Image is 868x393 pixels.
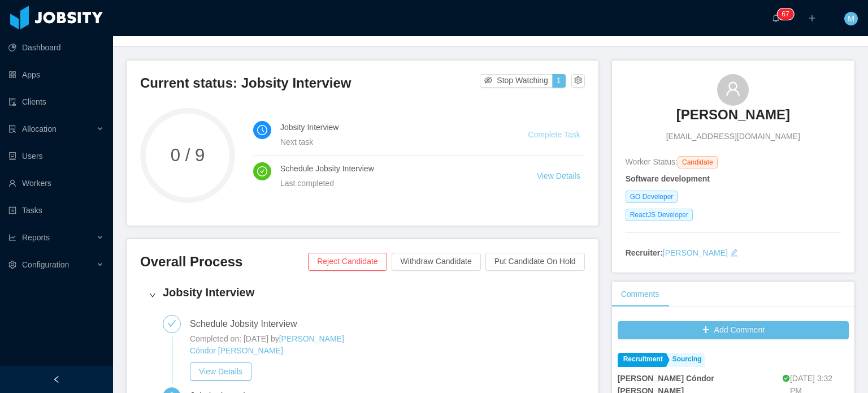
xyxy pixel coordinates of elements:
strong: Recruiter: [626,248,663,257]
button: icon: eye-invisibleStop Watching [480,74,553,88]
span: Configuration [22,260,69,269]
a: icon: profileTasks [8,199,104,222]
a: Sourcing [667,353,705,367]
a: [PERSON_NAME] [663,248,728,257]
span: Candidate [678,156,718,169]
span: Allocation [22,124,57,133]
div: Schedule Jobsity Interview [190,315,306,333]
h4: Jobsity Interview [163,284,576,300]
i: icon: user [725,81,741,97]
strong: Software development [626,174,710,183]
button: icon: setting [571,74,585,88]
p: 7 [785,8,789,20]
a: icon: userWorkers [8,172,104,195]
a: Recruitment [618,353,666,367]
a: icon: robotUsers [8,145,104,167]
sup: 67 [777,8,793,20]
a: Complete Task [528,130,580,139]
div: Last completed [280,177,510,189]
button: Put Candidate On Hold [485,253,585,271]
a: View Details [190,367,251,376]
span: Completed on: [DATE] by [190,334,279,343]
i: icon: clock-circle [257,125,267,135]
button: Reject Candidate [308,253,387,271]
i: icon: solution [8,125,16,133]
span: [EMAIL_ADDRESS][DOMAIN_NAME] [666,131,800,142]
i: icon: right [149,292,156,299]
div: Next task [280,136,501,148]
p: 6 [782,8,785,20]
a: icon: auditClients [8,90,104,113]
i: icon: plus [808,14,816,22]
button: View Details [190,362,251,381]
i: icon: bell [772,14,780,22]
span: Worker Status: [626,157,678,166]
i: icon: line-chart [8,234,16,241]
i: icon: setting [8,261,16,269]
button: icon: plusAdd Comment [618,321,849,339]
div: icon: rightJobsity Interview [140,278,585,313]
a: icon: pie-chartDashboard [8,36,104,59]
span: Reports [22,233,50,242]
button: Withdraw Candidate [392,253,481,271]
span: GO Developer [626,191,678,203]
i: icon: check [167,319,176,328]
h4: Jobsity Interview [280,121,501,133]
h3: [PERSON_NAME] [676,106,790,124]
h4: Schedule Jobsity Interview [280,162,510,175]
a: icon: appstoreApps [8,63,104,86]
i: icon: check-circle [257,166,267,176]
a: [PERSON_NAME] [676,106,790,131]
a: View Details [537,171,580,180]
div: Comments [612,282,669,307]
span: ReactJS Developer [626,209,693,221]
span: M [848,12,854,25]
span: 0 / 9 [140,146,235,164]
h3: Overall Process [140,253,308,271]
button: 1 [552,74,566,88]
h3: Current status: Jobsity Interview [140,74,480,92]
i: icon: edit [730,249,738,257]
